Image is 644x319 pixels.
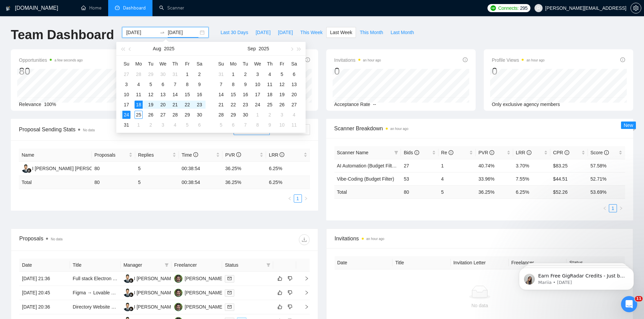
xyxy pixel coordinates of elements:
td: 2025-08-31 [120,120,133,130]
div: [PERSON_NAME] [185,289,223,296]
td: 2025-08-10 [120,89,133,100]
a: 1 [609,205,617,212]
span: left [603,206,607,210]
div: 5 [147,80,155,88]
span: 295 [520,4,527,12]
td: 2025-08-20 [157,100,169,110]
div: 10 [122,90,130,99]
td: 2025-09-23 [239,100,252,110]
td: 2025-09-27 [288,100,300,110]
a: Directory Website Development with Community Features Using Next.js and Cursor AI [73,304,254,310]
td: 2025-08-22 [181,100,193,110]
span: like [278,276,282,281]
span: Opportunities [19,56,83,64]
td: 2025-08-03 [120,79,133,89]
td: 2025-09-29 [227,110,239,120]
img: IG [123,303,132,311]
td: 2025-09-10 [252,79,264,89]
td: 2025-09-21 [215,100,227,110]
a: IGI [PERSON_NAME] [PERSON_NAME] [22,165,114,171]
span: like [278,290,282,295]
td: 2025-09-02 [145,120,157,130]
td: 2025-09-22 [227,100,239,110]
div: I [PERSON_NAME] [PERSON_NAME] [134,289,216,296]
img: gigradar-bm.png [129,278,134,283]
div: 1 [254,111,262,119]
div: 4 [290,111,298,119]
button: like [276,303,284,311]
input: End date [168,29,198,36]
td: 2025-09-26 [276,100,288,110]
div: 9 [241,80,249,88]
a: IGI [PERSON_NAME] [PERSON_NAME] [123,290,216,295]
div: 17 [254,90,262,99]
div: 2 [147,121,155,129]
span: left [288,196,292,201]
span: filter [266,263,270,267]
p: Message from Mariia, sent 2w ago [29,26,117,32]
div: 12 [278,80,286,88]
div: 17 [122,101,130,109]
td: 2025-09-02 [239,69,252,79]
div: 21 [171,101,179,109]
span: like [278,304,282,310]
td: 2025-10-09 [264,120,276,130]
div: 30 [159,70,167,78]
div: 6 [159,80,167,88]
div: 2 [241,70,249,78]
button: Aug [153,42,161,55]
div: 11 [135,90,143,99]
div: 5 [183,121,191,129]
button: Last Week [326,27,356,38]
td: 2025-09-04 [264,69,276,79]
div: 14 [217,90,225,99]
td: 2025-07-28 [133,69,145,79]
td: 2025-09-17 [252,89,264,100]
div: 27 [122,70,130,78]
a: Vibe-Coding (Budget Filter) [337,176,394,182]
img: gigradar-bm.png [129,292,134,297]
td: 2025-08-02 [193,69,206,79]
a: setting [630,5,641,11]
th: Replies [135,149,179,162]
button: [DATE] [252,27,274,38]
button: setting [630,3,641,14]
td: 2025-10-11 [288,120,300,130]
div: 3 [122,80,130,88]
div: 23 [195,101,204,109]
button: dislike [286,289,294,297]
td: 2025-09-05 [181,120,193,130]
div: 5 [278,70,286,78]
span: This Month [360,29,383,36]
td: 2025-09-08 [227,79,239,89]
div: 2 [266,111,274,119]
div: 4 [266,70,274,78]
time: a few seconds ago [54,58,82,62]
time: an hour ago [363,58,381,62]
td: 2025-08-13 [157,89,169,100]
img: IG [22,164,30,173]
span: This Week [300,29,323,36]
div: 29 [147,70,155,78]
td: 2025-10-07 [239,120,252,130]
td: 2025-08-01 [181,69,193,79]
img: logo [6,3,10,14]
a: 1 [294,195,302,202]
span: download [299,237,309,242]
td: 2025-09-03 [252,69,264,79]
a: AI Automation (Budget Filters) [337,163,400,168]
div: 7 [241,121,249,129]
div: 23 [241,101,249,109]
span: setting [631,5,641,11]
div: 8 [183,80,191,88]
img: IG [123,289,132,297]
div: 3 [278,111,286,119]
td: 2025-08-08 [181,79,193,89]
time: an hour ago [526,58,544,62]
div: 20 [290,90,298,99]
td: 2025-10-01 [252,110,264,120]
td: 2025-10-05 [215,120,227,130]
div: 7 [171,80,179,88]
button: like [276,289,284,297]
span: dislike [288,276,292,281]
